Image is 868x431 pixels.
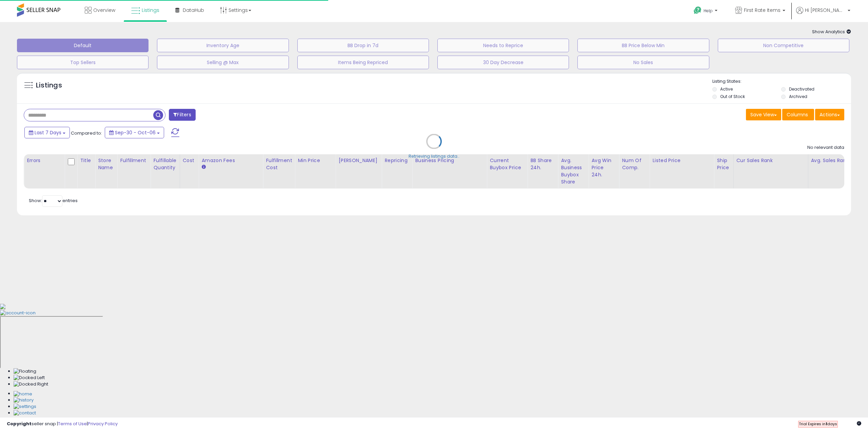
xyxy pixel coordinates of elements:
[297,56,429,69] button: Items Being Repriced
[796,7,850,22] a: Hi [PERSON_NAME]
[693,6,702,15] i: Get Help
[157,39,289,52] button: Inventory Age
[805,7,846,14] span: Hi [PERSON_NAME]
[157,56,289,69] button: Selling @ Max
[93,7,115,14] span: Overview
[812,28,851,35] span: Show Analytics
[688,1,724,22] a: Help
[437,56,569,69] button: 30 Day Decrease
[14,375,45,381] img: Docked Left
[718,39,849,52] button: Non Competitive
[14,381,48,388] img: Docked Right
[183,7,204,14] span: DataHub
[14,391,32,397] img: Home
[14,397,34,404] img: History
[14,404,36,410] img: Settings
[14,410,36,416] img: Contact
[437,39,569,52] button: Needs to Reprice
[297,39,429,52] button: BB Drop in 7d
[17,39,149,52] button: Default
[577,56,709,69] button: No Sales
[577,39,709,52] button: BB Price Below Min
[142,7,159,14] span: Listings
[744,7,781,14] span: First Rate Items
[17,56,149,69] button: Top Sellers
[14,368,36,375] img: Floating
[704,8,713,14] span: Help
[409,153,459,159] div: Retrieving listings data..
